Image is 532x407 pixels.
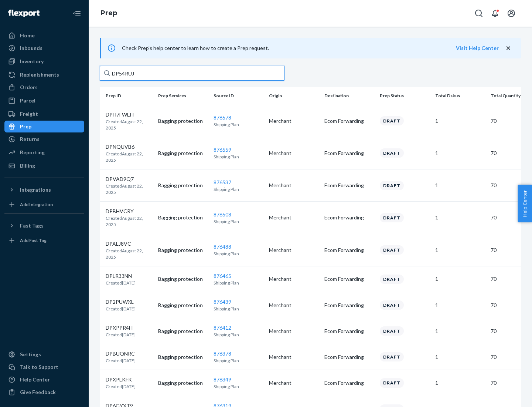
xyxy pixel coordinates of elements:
input: Search prep jobs [100,66,284,81]
p: Bagging protection [158,246,208,254]
div: Fast Tags [20,222,44,229]
p: Created August 22, 2025 [106,151,152,163]
p: Ecom Forwarding [324,327,374,335]
p: DPNQUVB6 [106,143,152,151]
div: Draft [380,300,404,310]
a: 876488 [214,243,231,250]
div: Prep [20,123,31,130]
p: Shipping Plan [214,332,263,338]
a: 876537 [214,179,231,185]
p: Shipping Plan [214,306,263,312]
a: Reporting [4,147,84,158]
p: Ecom Forwarding [324,182,374,189]
div: Draft [380,245,404,255]
p: DPXPLKFK [106,376,136,383]
div: Returns [20,135,40,143]
p: Ecom Forwarding [324,353,374,361]
a: Home [4,30,84,41]
div: Add Integration [20,201,53,208]
div: Draft [380,181,404,190]
button: close [505,44,512,52]
p: Merchant [269,246,318,254]
a: Prep [4,121,84,132]
p: 1 [435,379,485,387]
p: Ecom Forwarding [324,379,374,387]
p: DPBHVCRY [106,208,152,215]
p: DPLR33NN [106,272,136,280]
span: Check Prep's help center to learn how to create a Prep request. [122,45,269,51]
p: Shipping Plan [214,154,263,160]
p: 1 [435,275,485,283]
p: Merchant [269,214,318,221]
p: 1 [435,182,485,189]
p: 1 [435,214,485,221]
p: Created August 22, 2025 [106,248,152,260]
button: Visit Help Center [456,44,499,52]
p: Created August 22, 2025 [106,183,152,195]
a: Parcel [4,95,84,107]
th: Total Dskus [432,87,488,105]
p: Bagging protection [158,149,208,157]
a: 876465 [214,273,231,279]
p: Ecom Forwarding [324,214,374,221]
div: Draft [380,148,404,158]
p: 1 [435,117,485,125]
a: 876578 [214,114,231,121]
p: DPVAD9Q7 [106,175,152,183]
p: Bagging protection [158,275,208,283]
div: Help Center [20,376,50,383]
div: Draft [380,116,404,125]
p: Created [DATE] [106,280,136,286]
div: Add Fast Tag [20,237,47,243]
a: Inventory [4,55,84,67]
a: 876559 [214,147,231,153]
p: Bagging protection [158,302,208,309]
div: Parcel [20,97,35,104]
p: Ecom Forwarding [324,275,374,283]
p: Merchant [269,275,318,283]
p: 1 [435,246,485,254]
div: Draft [380,352,404,361]
a: 876349 [214,376,231,383]
a: Add Integration [4,199,84,211]
a: Returns [4,133,84,145]
div: Draft [380,213,404,222]
p: Bagging protection [158,117,208,125]
div: Home [20,32,35,39]
p: Bagging protection [158,327,208,335]
a: 876439 [214,299,231,305]
button: Integrations [4,184,84,196]
th: Prep Services [155,87,211,105]
p: Shipping Plan [214,186,263,192]
div: Talk to Support [20,363,58,371]
p: DPXPPR4H [106,324,136,332]
button: Help Center [518,185,532,222]
a: Replenishments [4,69,84,81]
div: Draft [380,326,404,336]
a: Inbounds [4,42,84,54]
button: Fast Tags [4,220,84,232]
p: Created August 22, 2025 [106,215,152,228]
p: DP2PUWXL [106,298,136,306]
p: Merchant [269,327,318,335]
a: Talk to Support [4,361,84,373]
th: Source ID [211,87,266,105]
button: Open account menu [504,6,519,21]
p: DPH7FWEH [106,111,152,118]
a: 876508 [214,211,231,218]
div: Integrations [20,186,51,194]
p: Created [DATE] [106,332,136,338]
p: Ecom Forwarding [324,246,374,254]
th: Destination [321,87,377,105]
img: Flexport logo [8,10,40,17]
div: Draft [380,378,404,387]
p: Shipping Plan [214,357,263,364]
p: Shipping Plan [214,218,263,225]
p: DPBUQNRC [106,350,136,357]
p: Created [DATE] [106,357,136,364]
p: Ecom Forwarding [324,302,374,309]
p: Shipping Plan [214,121,263,128]
p: 1 [435,327,485,335]
p: Created [DATE] [106,383,136,390]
